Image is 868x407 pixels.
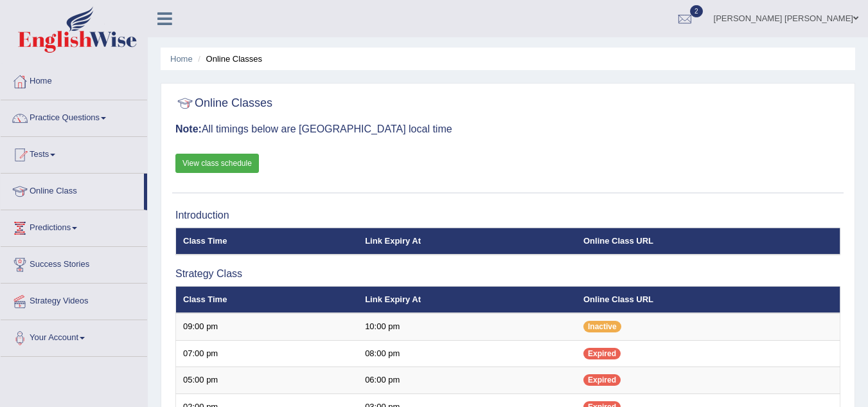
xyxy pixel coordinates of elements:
span: Inactive [583,321,621,332]
a: Home [1,64,147,96]
h3: All timings below are [GEOGRAPHIC_DATA] local time [175,123,840,135]
span: 2 [690,5,703,17]
span: Expired [583,348,621,359]
b: Note: [175,123,202,134]
a: Online Class [1,174,144,206]
th: Link Expiry At [358,228,576,255]
th: Class Time [176,228,359,255]
a: Strategy Videos [1,284,147,316]
td: 08:00 pm [358,340,576,367]
a: Tests [1,137,147,169]
th: Online Class URL [576,286,840,313]
th: Link Expiry At [358,286,576,313]
td: 10:00 pm [358,313,576,340]
td: 05:00 pm [176,367,359,394]
span: Expired [583,374,621,386]
h3: Strategy Class [175,268,840,280]
th: Online Class URL [576,228,840,255]
h2: Online Classes [175,94,272,113]
a: Home [170,54,193,64]
a: Practice Questions [1,100,147,132]
a: Success Stories [1,247,147,279]
th: Class Time [176,286,359,313]
li: Online Classes [195,53,262,65]
a: View class schedule [175,154,259,173]
td: 07:00 pm [176,340,359,367]
a: Predictions [1,210,147,242]
td: 06:00 pm [358,367,576,394]
td: 09:00 pm [176,313,359,340]
a: Your Account [1,320,147,352]
h3: Introduction [175,210,840,221]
